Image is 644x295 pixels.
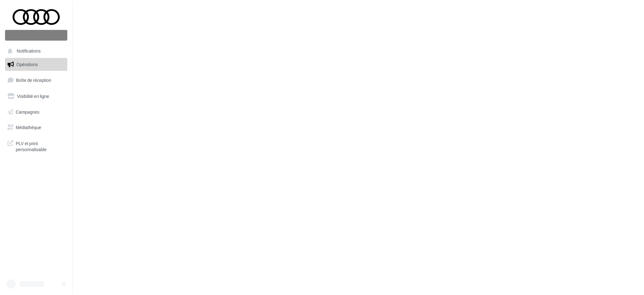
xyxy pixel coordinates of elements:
a: PLV et print personnalisable [4,137,69,155]
div: Nouvelle campagne [5,30,67,41]
a: Visibilité en ligne [4,90,69,103]
span: PLV et print personnalisable [16,139,65,153]
span: Campagnes [16,109,40,114]
span: Boîte de réception [16,77,51,83]
span: Opérations [16,62,38,67]
a: Opérations [4,58,69,71]
span: Notifications [17,48,41,54]
span: Visibilité en ligne [17,94,49,99]
span: Médiathèque [16,125,41,130]
a: Médiathèque [4,121,69,134]
a: Boîte de réception [4,73,69,87]
a: Campagnes [4,105,69,119]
